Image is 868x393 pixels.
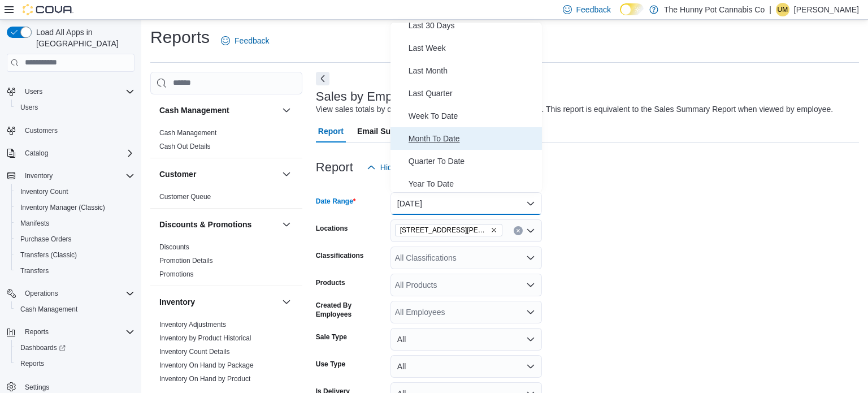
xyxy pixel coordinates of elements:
[11,215,139,231] button: Manifests
[409,87,537,100] span: Last Quarter
[216,29,274,52] a: Feedback
[20,85,47,98] button: Users
[11,100,139,115] button: Users
[316,90,478,103] h3: Sales by Employee (Created)
[159,334,251,342] a: Inventory by Product Historical
[159,129,216,137] a: Cash Management
[159,105,277,116] button: Cash Management
[316,72,329,85] button: Next
[16,232,134,246] span: Purchase Orders
[2,122,139,139] button: Customers
[16,264,53,278] a: Transfers
[16,341,70,355] a: Dashboards
[362,156,444,179] button: Hide Parameters
[316,360,345,369] label: Use Type
[20,219,49,228] span: Manifests
[159,243,189,252] span: Discounts
[514,226,523,235] button: Clear input
[769,3,771,16] p: |
[159,296,277,308] button: Inventory
[380,162,440,173] span: Hide Parameters
[20,251,77,260] span: Transfers (Classic)
[25,327,49,336] span: Reports
[159,348,230,356] a: Inventory Count Details
[357,120,429,142] span: Email Subscription
[11,340,139,356] a: Dashboards
[159,243,189,251] a: Discounts
[23,4,73,15] img: Cova
[25,171,53,180] span: Inventory
[159,270,194,278] a: Promotions
[159,257,213,265] a: Promotion Details
[280,295,293,309] button: Inventory
[159,128,216,137] span: Cash Management
[20,187,68,196] span: Inventory Count
[318,120,344,142] span: Report
[491,227,497,234] button: Remove 3476 Glen Erin Dr from selection in this group
[16,357,134,370] span: Reports
[25,87,42,96] span: Users
[16,303,82,316] a: Cash Management
[16,357,49,370] a: Reports
[16,201,110,214] a: Inventory Manager (Classic)
[316,103,833,115] div: View sales totals by created employee for a specified date range. This report is equivalent to th...
[16,101,134,114] span: Users
[159,105,229,116] h3: Cash Management
[16,101,42,114] a: Users
[16,341,134,355] span: Dashboards
[2,286,139,301] button: Operations
[159,347,230,356] span: Inventory Count Details
[150,26,210,49] h1: Reports
[20,123,134,137] span: Customers
[159,361,254,369] a: Inventory On Hand by Package
[526,308,535,317] button: Open list of options
[159,169,277,180] button: Customer
[409,109,537,123] span: Week To Date
[159,374,250,383] span: Inventory On Hand by Product
[16,217,134,230] span: Manifests
[390,355,542,378] button: All
[16,217,54,230] a: Manifests
[159,193,211,201] a: Customer Queue
[11,356,139,372] button: Reports
[159,192,211,201] span: Customer Queue
[25,149,48,158] span: Catalog
[20,287,63,300] button: Operations
[20,146,53,160] button: Catalog
[16,248,134,262] span: Transfers (Classic)
[16,185,134,198] span: Inventory Count
[20,325,134,339] span: Reports
[25,383,49,392] span: Settings
[32,27,134,49] span: Load All Apps in [GEOGRAPHIC_DATA]
[390,192,542,215] button: [DATE]
[20,305,77,314] span: Cash Management
[159,321,226,329] a: Inventory Adjustments
[316,301,386,319] label: Created By Employees
[409,19,537,32] span: Last 30 Days
[159,270,194,279] span: Promotions
[390,23,542,192] div: Select listbox
[409,132,537,145] span: Month To Date
[16,232,76,246] a: Purchase Orders
[20,169,57,183] button: Inventory
[664,3,765,16] p: The Hunny Pot Cannabis Co
[11,247,139,263] button: Transfers (Classic)
[159,296,195,308] h3: Inventory
[159,375,250,383] a: Inventory On Hand by Product
[20,124,62,137] a: Customers
[159,169,196,180] h3: Customer
[409,64,537,77] span: Last Month
[20,203,105,212] span: Inventory Manager (Classic)
[20,325,53,339] button: Reports
[316,161,353,174] h3: Report
[778,3,788,16] span: UM
[25,289,58,298] span: Operations
[11,184,139,200] button: Inventory Count
[150,190,302,208] div: Customer
[2,168,139,184] button: Inventory
[159,361,254,370] span: Inventory On Hand by Package
[2,145,139,161] button: Catalog
[316,278,345,287] label: Products
[11,263,139,279] button: Transfers
[316,251,364,260] label: Classifications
